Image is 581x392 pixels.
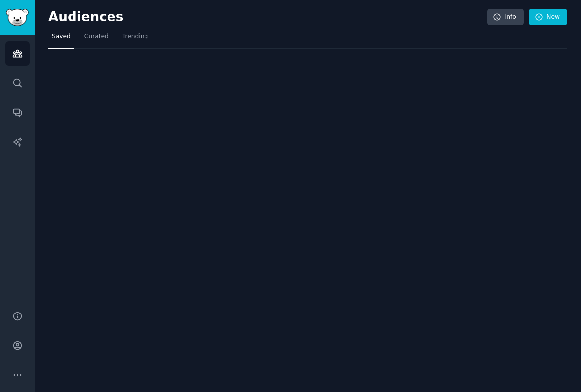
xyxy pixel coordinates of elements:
[119,29,151,49] a: Trending
[48,29,74,49] a: Saved
[487,9,524,26] a: Info
[122,32,148,41] span: Trending
[81,29,112,49] a: Curated
[6,9,29,26] img: GummySearch logo
[529,9,567,26] a: New
[48,9,487,25] h2: Audiences
[52,32,71,41] span: Saved
[84,32,109,41] span: Curated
